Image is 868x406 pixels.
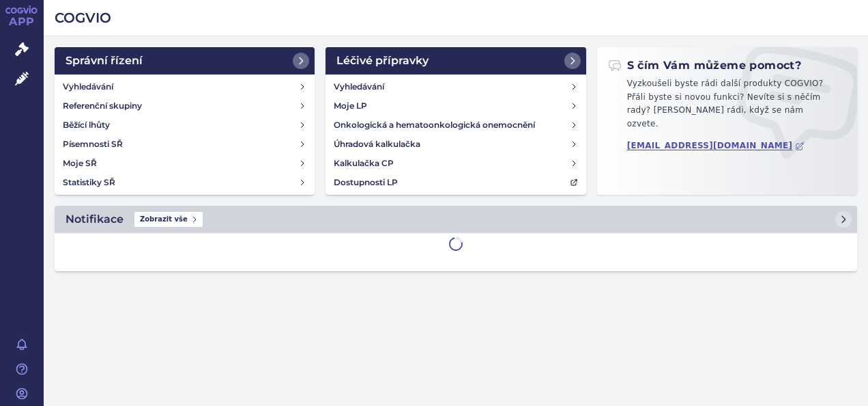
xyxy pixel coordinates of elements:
[57,96,312,116] a: Referenční skupiny
[334,118,535,132] h4: Onkologická a hematoonkologická onemocnění
[63,99,142,113] h4: Referenční skupiny
[334,176,398,189] h4: Dostupnosti LP
[334,80,384,94] h4: Vyhledávání
[57,154,312,173] a: Moje SŘ
[66,53,143,69] h2: Správní řízení
[608,77,846,136] p: Vyzkoušeli byste rádi další produkty COGVIO? Přáli byste si novou funkci? Nevíte si s něčím rady?...
[55,206,857,233] a: NotifikaceZobrazit vše
[57,116,312,135] a: Běžící lhůty
[334,137,420,151] h4: Úhradová kalkulačka
[63,80,113,94] h4: Vyhledávání
[134,212,203,227] span: Zobrazit vše
[57,77,312,96] a: Vyhledávání
[334,157,394,170] h4: Kalkulačka CP
[66,211,124,228] h2: Notifikace
[328,135,583,154] a: Úhradová kalkulačka
[328,173,583,192] a: Dostupnosti LP
[328,77,583,96] a: Vyhledávání
[334,99,367,113] h4: Moje LP
[55,47,315,75] a: Správní řízení
[63,118,110,132] h4: Běžící lhůty
[63,176,115,189] h4: Statistiky SŘ
[57,173,312,192] a: Statistiky SŘ
[328,96,583,116] a: Moje LP
[55,8,857,27] h2: COGVIO
[336,53,429,69] h2: Léčivé přípravky
[63,157,97,170] h4: Moje SŘ
[63,137,123,151] h4: Písemnosti SŘ
[608,58,802,73] h2: S čím Vám můžeme pomoct?
[328,116,583,135] a: Onkologická a hematoonkologická onemocnění
[57,135,312,154] a: Písemnosti SŘ
[627,141,805,151] a: [EMAIL_ADDRESS][DOMAIN_NAME]
[325,47,585,75] a: Léčivé přípravky
[328,154,583,173] a: Kalkulačka CP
